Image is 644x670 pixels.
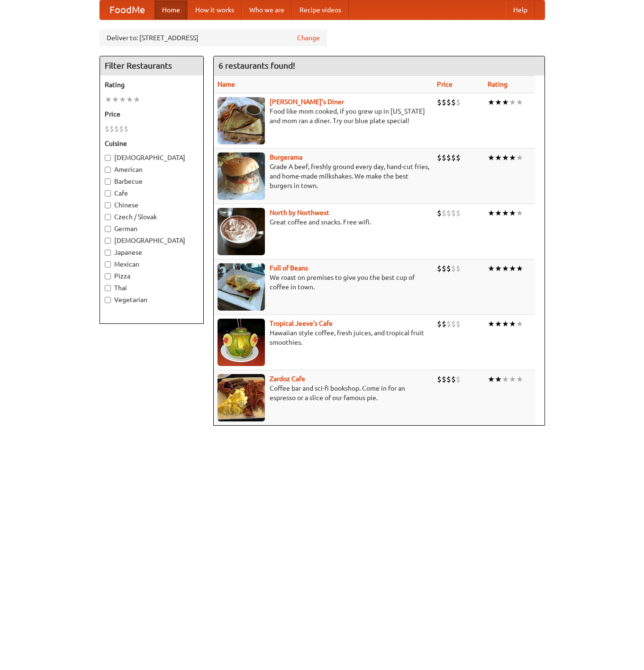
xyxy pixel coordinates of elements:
[456,208,461,218] li: $
[105,155,111,161] input: [DEMOGRAPHIC_DATA]
[509,319,516,329] li: ★
[105,271,199,281] label: Pizza
[218,97,265,144] img: sallys.jpg
[105,165,199,174] label: American
[495,208,502,218] li: ★
[105,214,111,220] input: Czech / Slovak
[105,202,111,208] input: Chinese
[446,374,451,384] li: $
[437,152,442,163] li: $
[509,374,516,384] li: ★
[218,328,429,347] p: Hawaiian style coffee, fresh juices, and tropical fruit smoothies.
[270,209,329,216] a: North by Northwest
[297,33,320,43] a: Change
[451,97,456,107] li: $
[509,208,516,218] li: ★
[456,319,461,329] li: $
[242,0,292,19] a: Who we are
[270,320,333,327] b: Tropical Jeeve's Cafe
[105,226,111,232] input: German
[100,56,203,75] h4: Filter Restaurants
[154,0,188,19] a: Home
[105,179,111,185] input: Barbecue
[105,80,199,89] h5: Rating
[105,238,111,244] input: [DEMOGRAPHIC_DATA]
[451,374,456,384] li: $
[456,97,461,107] li: $
[516,152,523,163] li: ★
[516,319,523,329] li: ★
[126,94,133,105] li: ★
[218,273,429,292] p: We roast on premises to give you the best cup of coffee in town.
[270,375,305,383] a: Zardoz Cafe
[495,97,502,107] li: ★
[105,224,199,233] label: German
[105,109,199,119] h5: Price
[105,273,111,279] input: Pizza
[516,263,523,274] li: ★
[488,319,495,329] li: ★
[488,97,495,107] li: ★
[218,319,265,366] img: jeeves.jpg
[451,263,456,274] li: $
[456,374,461,384] li: $
[270,153,302,161] a: Burgerama
[188,0,242,19] a: How it works
[502,319,509,329] li: ★
[105,248,199,257] label: Japanese
[456,263,461,274] li: $
[292,0,349,19] a: Recipe videos
[105,153,199,162] label: [DEMOGRAPHIC_DATA]
[105,177,199,186] label: Barbecue
[100,0,154,19] a: FoodMe
[270,264,308,272] a: Full of Beans
[488,374,495,384] li: ★
[516,208,523,218] li: ★
[114,124,119,134] li: $
[218,217,429,227] p: Great coffee and snacks. Free wifi.
[218,374,265,421] img: zardoz.jpg
[105,200,199,210] label: Chinese
[442,374,446,384] li: $
[105,124,109,134] li: $
[451,208,456,218] li: $
[516,97,523,107] li: ★
[437,263,442,274] li: $
[502,263,509,274] li: ★
[105,167,111,173] input: American
[488,208,495,218] li: ★
[442,263,446,274] li: $
[105,94,112,105] li: ★
[124,124,128,134] li: $
[446,319,451,329] li: $
[218,107,429,125] p: Food like mom cooked, if you grew up in [US_STATE] and mom ran a diner. Try our blue plate special!
[506,0,535,19] a: Help
[270,98,344,106] a: [PERSON_NAME]'s Diner
[442,319,446,329] li: $
[105,283,199,293] label: Thai
[516,374,523,384] li: ★
[509,263,516,274] li: ★
[437,80,453,88] a: Price
[100,29,327,46] div: Deliver to: [STREET_ADDRESS]
[495,319,502,329] li: ★
[495,263,502,274] li: ★
[112,94,119,105] li: ★
[437,374,442,384] li: $
[446,263,451,274] li: $
[502,374,509,384] li: ★
[105,212,199,222] label: Czech / Slovak
[442,152,446,163] li: $
[105,297,111,303] input: Vegetarian
[105,190,111,197] input: Cafe
[488,80,508,88] a: Rating
[105,295,199,304] label: Vegetarian
[133,94,140,105] li: ★
[218,263,265,311] img: beans.jpg
[218,384,429,402] p: Coffee bar and sci-fi bookshop. Come in for an espresso or a slice of our famous pie.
